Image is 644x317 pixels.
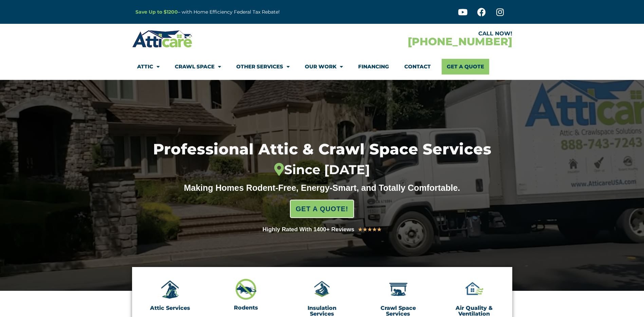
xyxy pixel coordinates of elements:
i: ★ [372,225,377,234]
div: 5/5 [358,225,382,234]
a: Save Up to $1200 [135,9,178,15]
a: Financing [358,59,389,74]
i: ★ [377,225,382,234]
h1: Professional Attic & Crawl Space Services [118,141,526,178]
div: Making Homes Rodent-Free, Energy-Smart, and Totally Comfortable. [171,183,473,193]
a: Our Work [305,59,343,74]
i: ★ [367,225,372,234]
span: GET A QUOTE! [296,202,348,216]
i: ★ [358,225,363,234]
a: GET A QUOTE! [290,200,354,218]
a: Crawl Space [175,59,221,74]
a: Rodents [234,304,258,311]
a: Attic [137,59,160,74]
i: ★ [363,225,367,234]
nav: Menu [137,59,507,74]
a: Contact [404,59,431,74]
a: Attic Services [150,305,190,311]
div: CALL NOW! [322,31,512,36]
div: Since [DATE] [118,162,526,178]
a: Other Services [236,59,290,74]
p: – with Home Efficiency Federal Tax Rebate! [135,8,355,16]
div: Highly Rated With 1400+ Reviews [262,225,354,234]
a: Get A Quote [442,59,489,74]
